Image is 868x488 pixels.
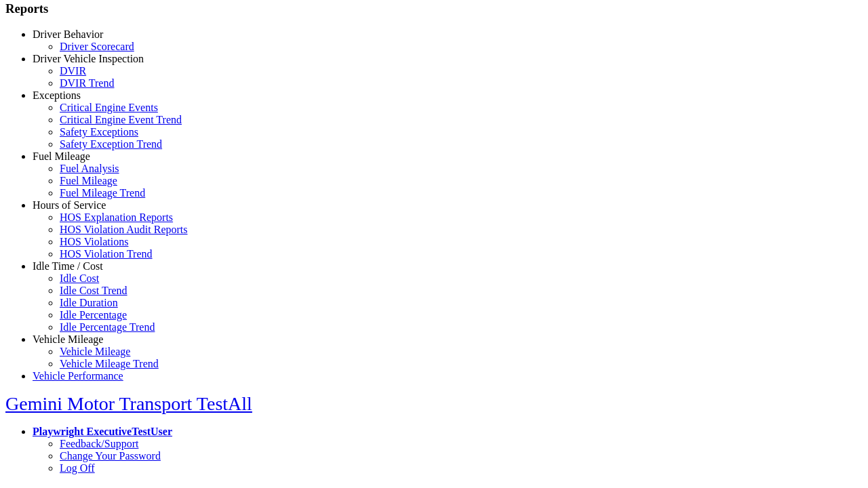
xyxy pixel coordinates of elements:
[60,462,95,474] a: Log Off
[60,41,134,52] a: Driver Scorecard
[60,163,119,174] a: Fuel Analysis
[60,236,128,247] a: HOS Violations
[60,175,117,186] a: Fuel Mileage
[60,450,161,462] a: Change Your Password
[60,187,145,199] a: Fuel Mileage Trend
[60,211,173,223] a: HOS Explanation Reports
[60,224,188,235] a: HOS Violation Audit Reports
[60,65,86,77] a: DVIR
[33,28,103,40] a: Driver Behavior
[60,438,138,449] a: Feedback/Support
[33,199,106,211] a: Hours of Service
[60,102,158,113] a: Critical Engine Events
[60,297,118,308] a: Idle Duration
[33,370,123,382] a: Vehicle Performance
[60,272,99,284] a: Idle Cost
[33,89,81,101] a: Exceptions
[60,126,138,138] a: Safety Exceptions
[60,138,162,150] a: Safety Exception Trend
[60,309,127,321] a: Idle Percentage
[60,77,114,89] a: DVIR Trend
[60,358,159,369] a: Vehicle Mileage Trend
[60,285,127,296] a: Idle Cost Trend
[33,53,144,64] a: Driver Vehicle Inspection
[33,333,103,345] a: Vehicle Mileage
[33,150,90,162] a: Fuel Mileage
[5,393,252,414] a: Gemini Motor Transport TestAll
[33,426,172,437] a: Playwright ExecutiveTestUser
[5,1,863,16] h3: Reports
[60,114,182,125] a: Critical Engine Event Trend
[60,321,155,333] a: Idle Percentage Trend
[33,260,103,272] a: Idle Time / Cost
[60,248,153,260] a: HOS Violation Trend
[60,346,130,357] a: Vehicle Mileage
